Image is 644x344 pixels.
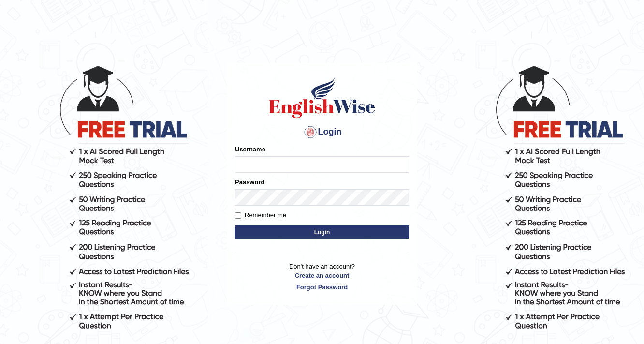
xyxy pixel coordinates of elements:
a: Create an account [235,271,409,280]
a: Forgot Password [235,283,409,292]
h4: Login [235,124,409,140]
label: Username [235,145,265,154]
input: Remember me [235,212,241,219]
button: Login [235,225,409,239]
p: Don't have an account? [235,262,409,292]
label: Password [235,178,264,187]
img: Logo of English Wise sign in for intelligent practice with AI [267,76,377,120]
label: Remember me [235,210,286,220]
